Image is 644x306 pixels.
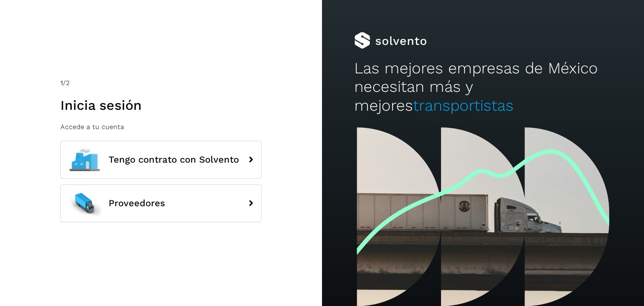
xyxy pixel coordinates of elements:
div: /2 [60,78,262,88]
span: transportistas [413,96,514,114]
h2: Las mejores empresas de México necesitan más y mejores [354,59,612,115]
button: Tengo contrato con Solvento [60,141,262,179]
span: 1 [60,79,63,87]
h1: Inicia sesión [60,97,262,113]
span: Tengo contrato con Solvento [109,155,239,165]
span: Proveedores [109,198,165,208]
p: Accede a tu cuenta [60,123,262,131]
button: Proveedores [60,184,262,222]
